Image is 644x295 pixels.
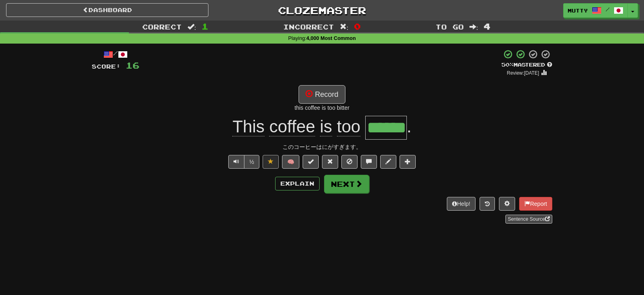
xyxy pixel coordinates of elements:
span: Score: [92,63,121,70]
span: This [232,117,264,136]
span: 50 % [501,61,514,68]
button: Explain [275,177,320,190]
span: is [320,117,332,136]
div: Text-to-speech controls [227,155,259,169]
button: 🧠 [282,155,299,169]
button: Add to collection (alt+a) [400,155,416,169]
div: このコーヒーはにがすぎます。 [92,143,552,151]
button: Ignore sentence (alt+i) [341,155,358,169]
span: coffee [269,117,315,136]
span: 16 [126,60,139,70]
span: Correct [142,23,182,31]
a: Sentence Source [505,215,552,224]
button: Set this sentence to 100% Mastered (alt+m) [303,155,319,169]
div: / [92,49,139,59]
button: Round history (alt+y) [480,197,495,211]
span: 1 [202,21,208,31]
span: mutty [568,7,588,14]
button: Unfavorite sentence (alt+f) [263,155,279,169]
a: Dashboard [6,3,208,17]
button: Report [519,197,552,211]
span: : [187,23,196,30]
button: Discuss sentence (alt+u) [361,155,377,169]
div: Mastered [501,61,552,69]
div: this coffee is too bitter [92,104,552,112]
small: Review: [DATE] [507,70,539,76]
strong: 4,000 Most Common [306,36,356,41]
span: 0 [354,21,361,31]
span: . [407,117,412,136]
a: mutty / [563,3,628,18]
button: Next [324,175,369,193]
button: Edit sentence (alt+d) [380,155,396,169]
button: Reset to 0% Mastered (alt+r) [322,155,338,169]
span: : [340,23,349,30]
button: Play sentence audio (ctl+space) [228,155,244,169]
button: Help! [447,197,476,211]
button: ½ [244,155,259,169]
a: Clozemaster [221,3,423,17]
span: : [469,23,478,30]
span: 4 [484,21,490,31]
span: Incorrect [283,23,334,31]
span: / [606,6,610,12]
button: Record [299,85,345,104]
span: too [337,117,360,136]
span: To go [436,23,464,31]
